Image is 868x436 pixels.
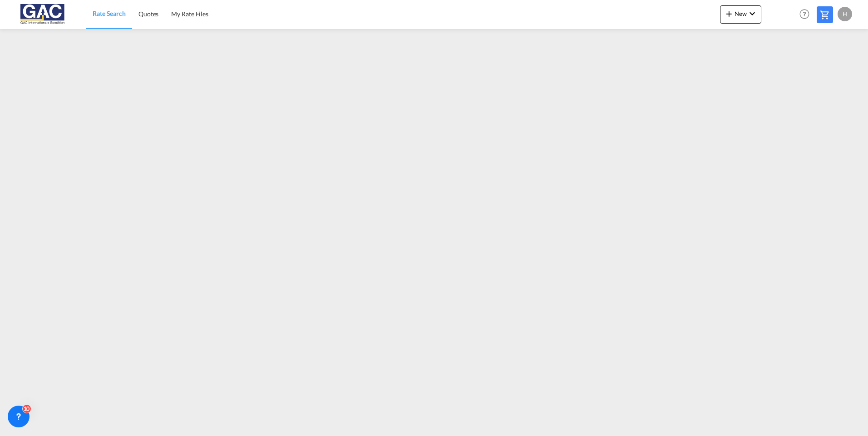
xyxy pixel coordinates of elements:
span: Quotes [138,10,158,18]
span: New [724,10,758,17]
img: 9f305d00dc7b11eeb4548362177db9c3.png [14,4,75,24]
span: My Rate Files [171,10,208,18]
span: Rate Search [93,10,126,17]
span: Help [797,6,812,22]
button: icon-plus 400-fgNewicon-chevron-down [720,5,761,24]
md-icon: icon-chevron-down [747,8,758,19]
div: H [838,7,852,21]
md-icon: icon-plus 400-fg [724,8,735,19]
div: Help [797,6,817,23]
